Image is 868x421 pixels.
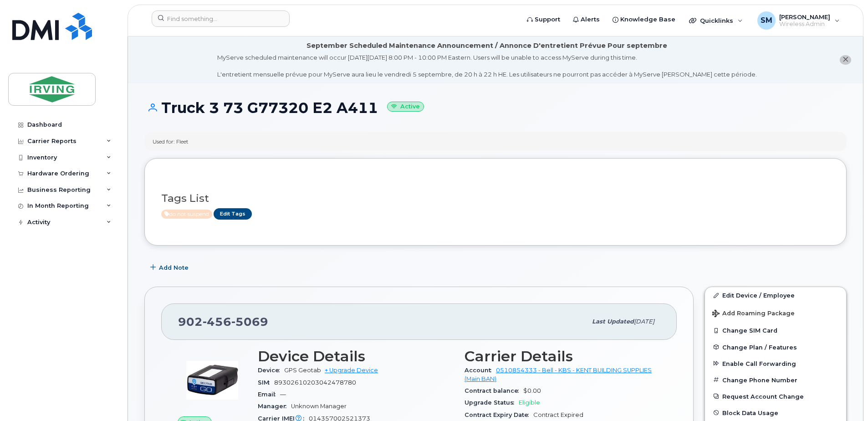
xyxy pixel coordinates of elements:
h3: Carrier Details [465,348,660,365]
button: Add Roaming Package [705,303,846,322]
button: Request Account Change [705,388,846,405]
span: Contract balance [465,387,523,394]
span: 89302610203042478780 [274,379,356,386]
span: 5069 [231,315,268,329]
button: close notification [840,55,851,65]
span: Add Roaming Package [712,310,795,318]
span: Enable Call Forwarding [722,360,796,367]
button: Change Plan / Features [705,339,846,355]
div: MyServe scheduled maintenance will occur [DATE][DATE] 8:00 PM - 10:00 PM Eastern. Users will be u... [217,53,757,79]
div: September Scheduled Maintenance Announcement / Annonce D'entretient Prévue Pour septembre [306,41,667,51]
span: Unknown Manager [291,403,347,410]
span: [DATE] [634,318,654,325]
a: + Upgrade Device [325,367,378,374]
span: 456 [203,315,231,329]
button: Add Note [144,259,196,276]
h3: Device Details [258,348,454,365]
span: Email [258,391,280,398]
span: SIM [258,379,274,386]
h1: Truck 3 73 G77320 E2 A411 [144,100,847,116]
button: Change Phone Number [705,372,846,388]
a: Edit Device / Employee [705,287,846,303]
span: Contract Expiry Date [465,411,533,418]
span: Active [161,210,212,219]
span: Upgrade Status [465,399,519,406]
span: GPS Geotab [284,367,321,374]
small: Active [387,102,424,112]
span: 902 [178,315,268,329]
button: Enable Call Forwarding [705,355,846,372]
h3: Tags List [161,193,830,204]
a: 0510854333 - Bell - KBS - KENT BUILDING SUPPLIES (Main BAN) [465,367,652,382]
div: Used for: Fleet [153,138,189,145]
span: Change Plan / Features [722,344,797,350]
span: Device [258,367,284,374]
span: Add Note [159,263,189,272]
span: Last updated [592,318,634,325]
img: image20231002-3703462-1aj3rdm.jpeg [185,353,240,407]
button: Change SIM Card [705,322,846,339]
span: Manager [258,403,291,410]
span: Eligible [519,399,540,406]
a: Edit Tags [214,208,252,220]
span: Account [465,367,496,374]
button: Block Data Usage [705,405,846,421]
span: Contract Expired [533,411,583,418]
span: $0.00 [523,387,541,394]
span: — [280,391,286,398]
